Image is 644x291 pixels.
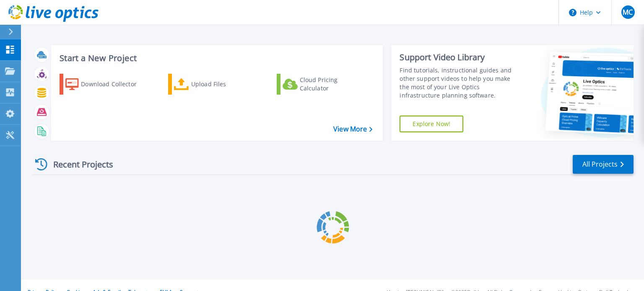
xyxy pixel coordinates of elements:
a: Explore Now! [400,116,463,132]
a: Download Collector [60,74,153,95]
h3: Start a New Project [60,54,372,63]
a: View More [333,125,372,133]
div: Download Collector [81,76,148,93]
div: Upload Files [191,76,258,93]
div: Cloud Pricing Calculator [300,76,367,93]
a: Cloud Pricing Calculator [277,74,370,95]
div: Recent Projects [32,154,125,175]
div: Support Video Library [400,52,521,63]
a: Upload Files [168,74,262,95]
a: All Projects [573,155,634,174]
span: MC [623,9,633,15]
div: Find tutorials, instructional guides and other support videos to help you make the most of your L... [400,66,521,100]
